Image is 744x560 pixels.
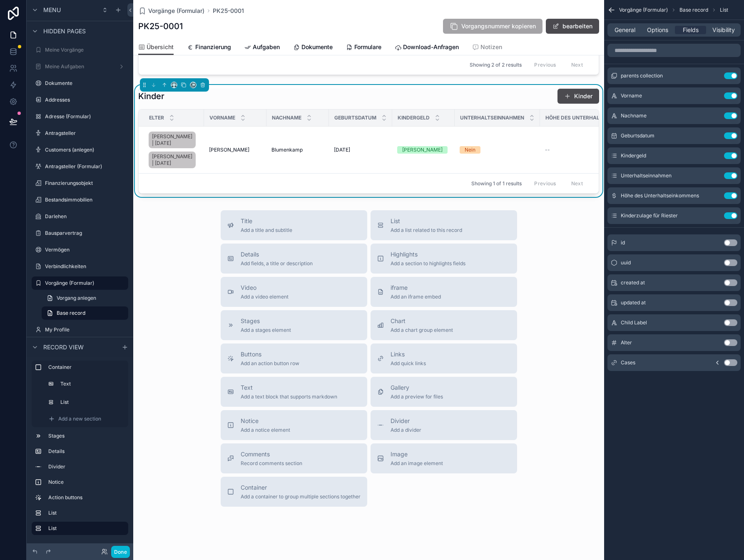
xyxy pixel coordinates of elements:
[241,427,290,433] span: Add a notice element
[391,450,443,458] span: Image
[647,26,668,34] span: Options
[391,294,441,300] span: Add an iframe embed
[371,443,517,473] button: ImageAdd an image element
[138,20,183,32] h1: PK25-0001
[621,359,635,366] span: Cases
[111,546,130,558] button: Done
[403,43,459,51] span: Download-Anfragen
[221,310,367,340] button: StagesAdd a stages element
[221,410,367,440] button: NoticeAdd a notice element
[57,310,85,316] span: Base record
[32,77,128,90] a: Dokumente
[621,239,625,246] span: id
[60,381,123,387] label: Text
[241,417,290,425] span: Notice
[241,460,302,467] span: Record comments section
[470,62,522,68] span: Showing 2 of 2 results
[619,7,668,13] span: Vorgänge (Formular)
[391,417,421,425] span: Divider
[371,310,517,340] button: ChartAdd a chart group element
[241,360,299,367] span: Add an action button row
[472,40,502,56] a: Notizen
[48,479,125,485] label: Notice
[679,7,708,13] span: Base record
[32,127,128,140] a: Antragsteller
[48,510,125,516] label: List
[152,153,192,167] span: [PERSON_NAME] | [DATE]
[32,193,128,207] a: Bestandsimmobilien
[48,463,125,470] label: Divider
[221,477,367,507] button: ContainerAdd a container to group multiple sections together
[621,192,699,199] span: Höhe des Unterhaltseinkommens
[391,427,421,433] span: Add a divider
[293,40,333,56] a: Dokumente
[32,60,128,73] a: Meine Aufgaben
[460,114,524,121] span: Unterhaltseinnahmen
[195,43,231,51] span: Finanzierung
[45,130,127,137] label: Antragsteller
[209,147,261,153] a: [PERSON_NAME]
[720,7,728,13] span: List
[615,26,635,34] span: General
[45,163,127,170] label: Antragsteller (Formular)
[149,130,199,170] a: [PERSON_NAME] | [DATE][PERSON_NAME] | [DATE]
[465,146,475,154] div: Nein
[271,147,324,153] a: Blumenkamp
[45,230,127,236] label: Bausparvertrag
[391,327,453,334] span: Add a chart group element
[147,43,174,51] span: Übersicht
[221,244,367,274] button: DetailsAdd fields, a title or description
[621,212,678,219] span: Kinderzulage für Riester
[334,147,387,153] a: [DATE]
[241,350,299,358] span: Buttons
[557,89,599,104] button: Kinder
[480,43,502,51] span: Notizen
[241,483,361,492] span: Container
[60,399,123,406] label: List
[391,317,453,325] span: Chart
[621,172,672,179] span: Unterhaltseinnahmen
[397,146,450,154] a: [PERSON_NAME]
[27,357,133,543] div: scrollable content
[57,295,96,301] span: Vorgang anlegen
[621,319,647,326] span: Child Label
[48,525,122,532] label: List
[221,377,367,407] button: TextAdd a text block that supports markdown
[45,280,123,286] label: Vorgänge (Formular)
[241,317,291,325] span: Stages
[621,132,654,139] span: Geburtsdatum
[32,43,128,57] a: Meine Vorgänge
[621,279,645,286] span: created at
[138,40,174,55] a: Übersicht
[460,146,535,154] a: Nein
[32,177,128,190] a: Finanzierungsobjekt
[32,260,128,273] a: Verbindlichkeiten
[621,339,632,346] span: Alter
[138,90,164,102] h1: Kinder
[45,63,115,70] label: Meine Aufgaben
[221,443,367,473] button: CommentsRecord comments section
[45,197,127,203] label: Bestandsimmobilien
[32,243,128,256] a: Vermögen
[391,227,462,234] span: Add a list related to this record
[301,43,333,51] span: Dokumente
[241,260,313,267] span: Add fields, a title or description
[241,393,337,400] span: Add a text block that supports markdown
[621,72,663,79] span: parents collection
[221,343,367,373] button: ButtonsAdd an action button row
[244,40,280,56] a: Aufgaben
[391,383,443,392] span: Gallery
[241,493,361,500] span: Add a container to group multiple sections together
[149,132,196,148] a: [PERSON_NAME] | [DATE]
[48,364,125,371] label: Container
[241,250,313,259] span: Details
[48,448,125,455] label: Details
[45,97,127,103] label: Addresses
[32,226,128,240] a: Bausparvertrag
[371,244,517,274] button: HighlightsAdd a section to highlights fields
[213,7,244,15] a: PK25-0001
[371,277,517,307] button: iframeAdd an iframe embed
[621,112,647,119] span: Nachname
